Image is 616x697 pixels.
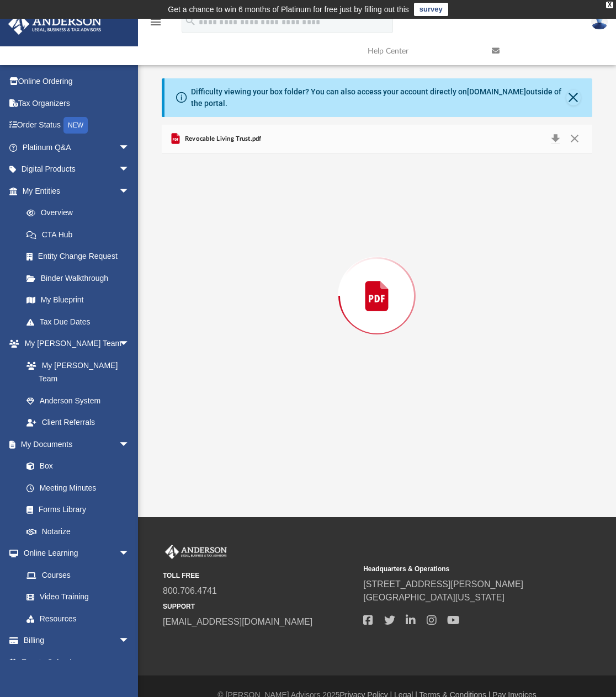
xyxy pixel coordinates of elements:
a: Resources [15,608,141,630]
a: My Blueprint [15,289,141,311]
a: Order StatusNEW [8,114,146,137]
span: arrow_drop_down [119,542,141,565]
span: arrow_drop_down [119,136,141,159]
div: Get a chance to win 6 months of Platinum for free just by filling out this [168,3,409,16]
span: Revocable Living Trust.pdf [182,134,261,144]
a: Notarize [15,520,141,542]
a: 800.706.4741 [163,586,217,595]
a: My [PERSON_NAME] Teamarrow_drop_down [8,333,141,355]
a: menu [149,21,162,29]
div: Difficulty viewing your box folder? You can also access your account directly on outside of the p... [191,86,566,109]
span: arrow_drop_down [119,158,141,181]
a: Help Center [359,29,484,73]
a: Meeting Minutes [15,477,141,499]
span: arrow_drop_down [119,630,141,652]
a: [DOMAIN_NAME] [467,87,526,96]
a: Digital Productsarrow_drop_down [8,158,146,180]
a: Courses [15,564,141,586]
a: Overview [15,202,146,224]
a: Tax Due Dates [15,311,146,333]
a: Binder Walkthrough [15,267,146,289]
button: Download [545,131,565,147]
i: menu [149,15,162,29]
small: TOLL FREE [163,571,355,581]
a: My Documentsarrow_drop_down [8,433,141,455]
a: Billingarrow_drop_down [8,630,146,652]
small: Headquarters & Operations [363,564,556,574]
a: [GEOGRAPHIC_DATA][US_STATE] [363,593,505,602]
a: CTA Hub [15,224,146,246]
img: Anderson Advisors Platinum Portal [5,13,105,35]
a: Forms Library [15,499,135,521]
img: User Pic [591,14,608,30]
a: survey [414,3,448,16]
a: Box [15,455,135,477]
a: Platinum Q&Aarrow_drop_down [8,136,146,158]
a: My Entitiesarrow_drop_down [8,180,146,202]
a: [EMAIL_ADDRESS][DOMAIN_NAME] [163,617,312,626]
a: [STREET_ADDRESS][PERSON_NAME] [363,579,523,589]
a: Events Calendar [8,651,146,673]
a: Client Referrals [15,412,141,434]
div: close [606,2,613,8]
a: Entity Change Request [15,246,146,268]
i: search [184,15,197,27]
span: arrow_drop_down [119,333,141,355]
div: Preview [162,125,592,439]
span: arrow_drop_down [119,180,141,203]
a: Online Learningarrow_drop_down [8,542,141,565]
img: Anderson Advisors Platinum Portal [163,545,229,559]
span: arrow_drop_down [119,433,141,456]
div: NEW [63,117,88,134]
a: My [PERSON_NAME] Team [15,354,135,390]
button: Close [566,90,581,105]
a: Tax Organizers [8,92,146,114]
a: Video Training [15,586,135,608]
a: Anderson System [15,390,141,412]
button: Close [565,131,585,147]
a: Online Ordering [8,71,146,93]
small: SUPPORT [163,602,355,611]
